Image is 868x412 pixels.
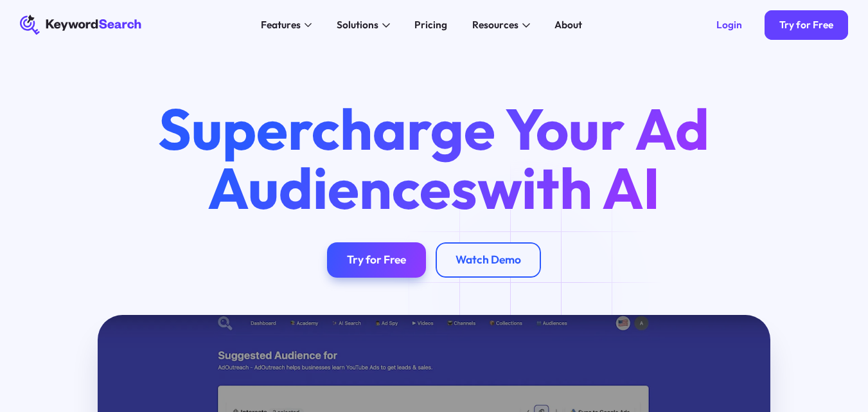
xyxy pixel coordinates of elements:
[135,100,732,218] h1: Supercharge Your Ad Audiences
[456,253,521,267] div: Watch Demo
[477,152,660,224] span: with AI
[327,242,426,277] a: Try for Free
[701,10,757,40] a: Login
[779,19,833,31] div: Try for Free
[547,15,590,35] a: About
[765,10,849,40] a: Try for Free
[347,253,406,267] div: Try for Free
[337,17,378,32] div: Solutions
[554,17,582,32] div: About
[716,19,742,31] div: Login
[407,15,455,35] a: Pricing
[414,17,447,32] div: Pricing
[261,17,301,32] div: Features
[472,17,518,32] div: Resources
